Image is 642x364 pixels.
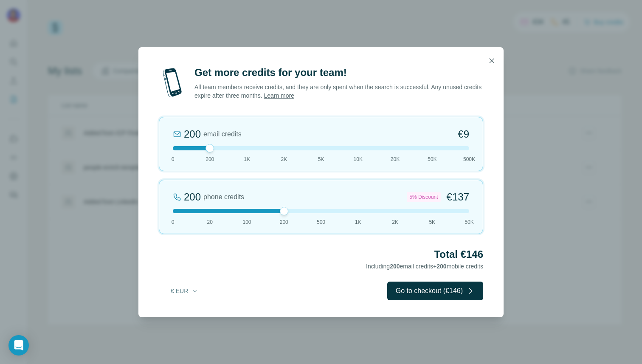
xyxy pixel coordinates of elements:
span: 20K [391,155,400,163]
span: Including email credits + mobile credits [366,263,483,270]
div: 200 [184,127,201,141]
span: phone credits [203,192,244,202]
button: € EUR [165,283,204,299]
h2: Total €146 [159,248,483,261]
span: 200 [206,155,214,163]
span: 200 [280,218,288,226]
span: 0 [172,155,175,163]
span: €137 [447,190,469,204]
span: 100 [242,218,251,226]
span: 200 [436,263,446,270]
span: 5K [429,218,435,226]
button: Go to checkout (€146) [387,282,483,300]
span: 200 [390,263,400,270]
div: Open Intercom Messenger [8,335,29,356]
span: €9 [458,127,469,141]
span: 0 [172,218,175,226]
span: 10K [354,155,363,163]
span: 500 [317,218,325,226]
span: 1K [355,218,361,226]
a: Learn more [264,92,294,99]
span: email credits [203,129,242,139]
span: 5K [318,155,324,163]
span: 50K [428,155,436,163]
span: 50K [465,218,473,226]
p: All team members receive credits, and they are only spent when the search is successful. Any unus... [194,83,483,100]
img: mobile-phone [159,66,186,100]
span: 1K [244,155,250,163]
span: 2K [281,155,287,163]
span: 2K [392,218,398,226]
span: 20 [207,218,213,226]
div: 5% Discount [407,192,440,202]
span: 500K [463,155,475,163]
div: 200 [184,190,201,204]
